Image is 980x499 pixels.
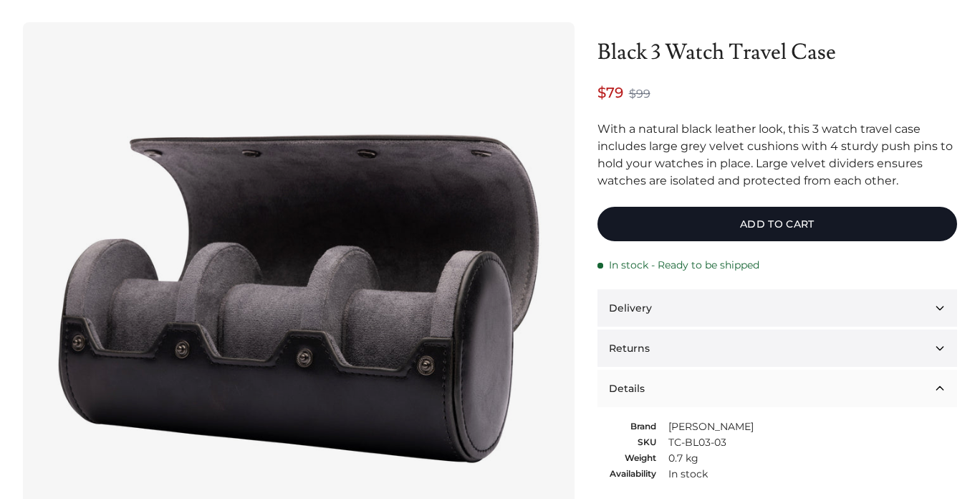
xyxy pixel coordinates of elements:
[597,39,957,65] h1: Black 3 Watch Travel Case
[668,434,754,450] td: TC-BL03-03
[597,83,623,103] span: $79
[609,434,668,450] th: SKU
[668,450,754,466] td: 0.7 kg
[597,370,957,407] button: Details
[668,466,754,482] td: In stock
[629,85,650,103] span: $99
[668,419,754,434] td: [PERSON_NAME]
[597,289,957,327] button: Delivery
[609,258,759,272] span: In stock - Ready to be shipped
[597,207,957,241] button: Add to cart
[609,466,668,482] th: Availability
[597,330,957,367] button: Returns
[597,122,953,187] span: With a natural black leather look, this 3 watch travel case includes large grey velvet cushions w...
[609,419,668,434] th: Brand
[609,450,668,466] th: Weight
